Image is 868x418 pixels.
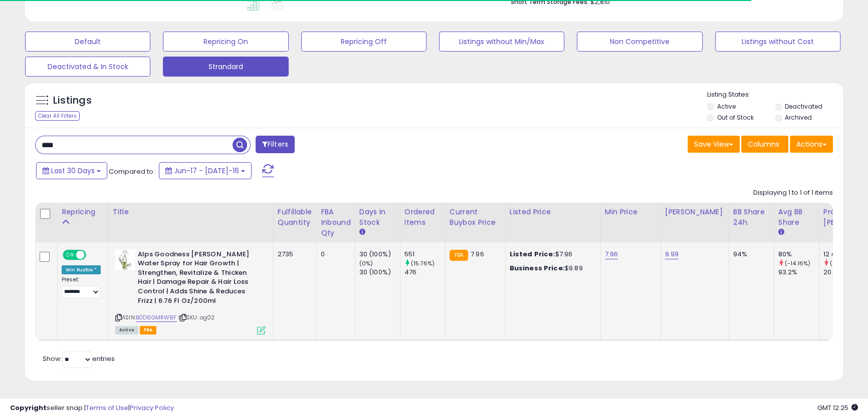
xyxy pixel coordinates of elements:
[510,250,593,259] div: $7.96
[450,250,468,261] small: FBA
[748,139,779,149] span: Columns
[62,207,104,217] div: Repricing
[741,136,788,153] button: Columns
[321,250,347,259] div: 0
[785,113,812,122] label: Archived
[688,136,740,153] button: Save View
[10,403,174,413] div: seller snap | |
[178,313,215,321] span: | SKU: ag02
[359,250,400,259] div: 30 (100%)
[817,403,858,412] span: 2025-08-16 12:25 GMT
[471,249,484,259] span: 7.96
[174,166,239,176] span: Jun-17 - [DATE]-16
[778,250,819,259] div: 80%
[510,207,596,217] div: Listed Price
[790,136,833,153] button: Actions
[510,249,555,259] b: Listed Price:
[577,32,702,52] button: Non Competitive
[404,250,445,259] div: 551
[163,57,288,77] button: Strandard
[830,259,856,267] small: (-39.41%)
[715,32,840,52] button: Listings without Cost
[136,313,177,322] a: B0D6GMRW8F
[51,166,95,176] span: Last 30 Days
[717,102,735,111] label: Active
[359,207,396,228] div: Days In Stock
[163,32,288,52] button: Repricing On
[404,268,445,277] div: 476
[510,263,565,273] b: Business Price:
[785,259,810,267] small: (-14.16%)
[665,207,725,217] div: [PERSON_NAME]
[778,268,819,277] div: 93.2%
[605,207,657,217] div: Min Price
[25,32,150,52] button: Default
[450,207,501,228] div: Current Buybox Price
[605,249,618,259] a: 7.96
[115,326,138,334] span: All listings currently available for purchase on Amazon
[64,250,76,259] span: ON
[115,250,266,333] div: ASIN:
[439,32,564,52] button: Listings without Min/Max
[278,250,309,259] div: 2735
[733,207,770,228] div: BB Share 24h.
[778,207,815,228] div: Avg BB Share
[510,264,593,273] div: $9.89
[86,403,128,412] a: Terms of Use
[25,57,150,77] button: Deactivated & In Stock
[778,228,784,237] small: Avg BB Share.
[115,250,135,270] img: 41WnWHf7bvL._SL40_.jpg
[10,403,47,412] strong: Copyright
[717,113,753,122] label: Out of Stock
[36,162,107,179] button: Last 30 Days
[733,250,766,259] div: 94%
[404,207,441,228] div: Ordered Items
[753,188,833,198] div: Displaying 1 to 1 of 1 items
[113,207,269,217] div: Title
[301,32,426,52] button: Repricing Off
[359,259,373,267] small: (0%)
[62,265,101,274] div: Win BuyBox *
[359,268,400,277] div: 30 (100%)
[43,354,115,363] span: Show: entries
[785,102,822,111] label: Deactivated
[35,111,80,121] div: Clear All Filters
[109,167,155,176] span: Compared to:
[53,94,92,108] h5: Listings
[138,250,260,308] b: Alps Goodness [PERSON_NAME] Water Spray for Hair Growth | Strengthen, Revitalize & Thicken Hair |...
[130,403,174,412] a: Privacy Policy
[140,326,157,334] span: FBA
[256,136,295,153] button: Filters
[278,207,312,228] div: Fulfillable Quantity
[707,90,843,100] p: Listing States:
[159,162,252,179] button: Jun-17 - [DATE]-16
[665,249,679,259] a: 9.99
[359,228,365,237] small: Days In Stock.
[321,207,351,238] div: FBA inbound Qty
[62,276,101,299] div: Preset:
[411,259,435,267] small: (15.76%)
[85,250,101,259] span: OFF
